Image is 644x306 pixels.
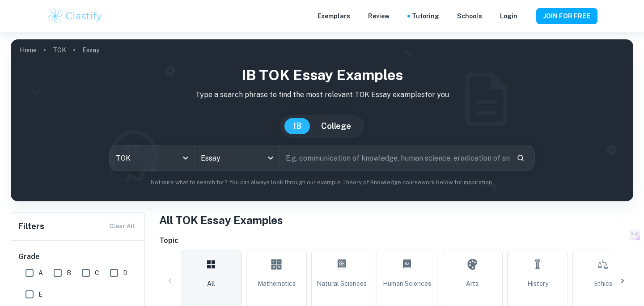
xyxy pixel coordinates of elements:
[67,268,71,278] span: B
[207,279,215,289] span: All
[457,11,482,21] a: Schools
[95,268,99,278] span: C
[536,8,597,24] button: JOIN FOR FREE
[383,279,431,289] span: Human Sciences
[284,118,310,134] button: IB
[159,212,633,228] h1: All TOK Essay Examples
[258,279,296,289] span: Mathematics
[159,235,633,246] h6: Topic
[594,279,612,289] span: Ethics
[368,11,390,21] p: Review
[317,279,367,289] span: Natural Sciences
[123,268,127,278] span: D
[11,39,633,201] img: profile cover
[318,11,350,21] p: Exemplars
[500,11,517,21] a: Login
[412,11,439,21] a: Tutoring
[18,251,138,262] h6: Grade
[38,289,42,299] span: E
[18,178,626,187] p: Not sure what to search for? You can always look through our example Theory of Knowledge coursewo...
[18,220,44,233] h6: Filters
[18,64,626,86] h1: IB TOK Essay examples
[53,44,66,56] a: TOK
[466,279,479,289] span: Arts
[20,44,37,56] a: Home
[312,118,360,134] button: College
[18,89,626,100] p: Type a search phrase to find the most relevant TOK Essay examples for you
[47,7,103,25] img: Clastify logo
[280,145,509,170] input: E.g. communication of knowledge, human science, eradication of smallpox...
[513,150,528,166] button: Search
[527,279,548,289] span: History
[82,45,99,55] p: Essay
[195,145,279,170] div: Essay
[525,14,529,18] button: Help and Feedback
[38,268,43,278] span: A
[110,145,194,170] div: TOK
